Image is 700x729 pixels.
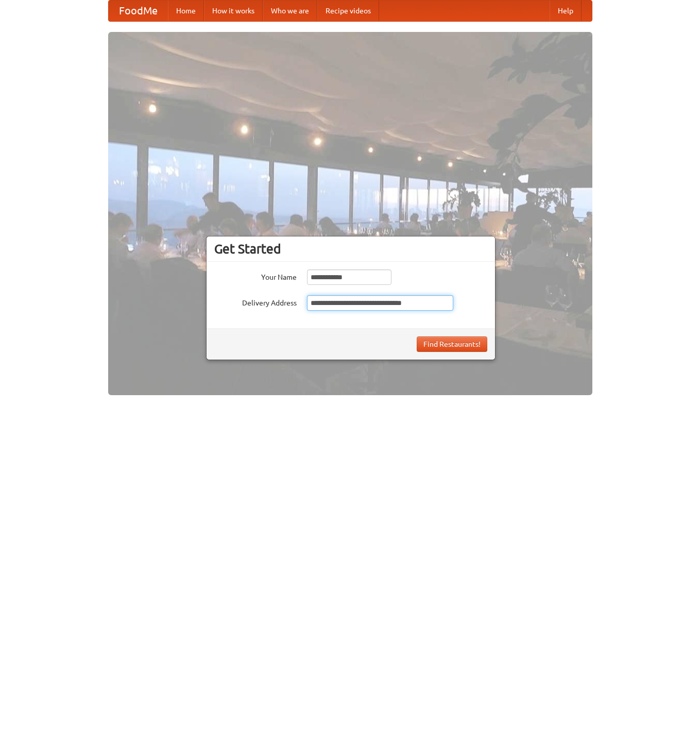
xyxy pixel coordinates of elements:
a: How it works [204,1,263,21]
a: Recipe videos [317,1,379,21]
a: Help [550,1,582,21]
a: FoodMe [109,1,168,21]
h3: Get Started [214,241,487,257]
label: Your Name [214,269,297,282]
a: Who we are [263,1,317,21]
button: Find Restaurants! [417,336,487,352]
label: Delivery Address [214,295,297,308]
a: Home [168,1,204,21]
